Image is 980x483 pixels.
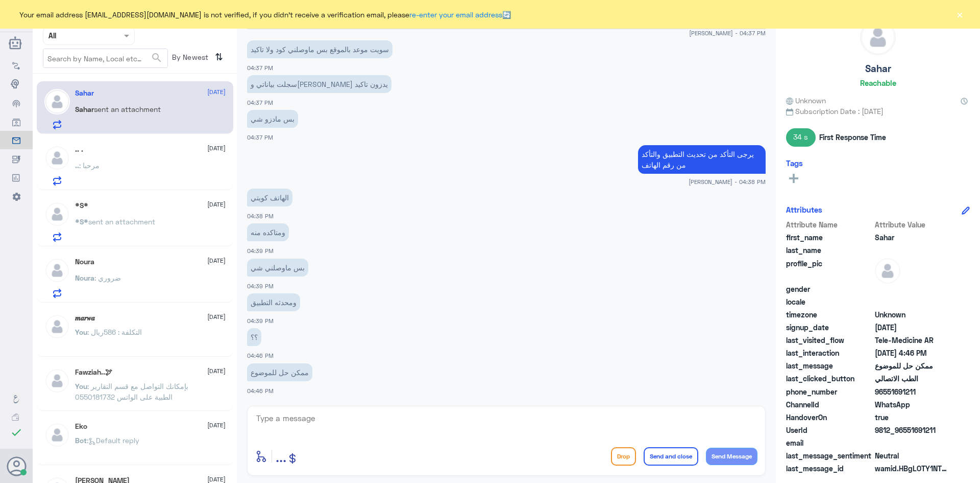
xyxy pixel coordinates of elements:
p: 8/10/2025, 4:39 PM [247,293,300,311]
span: last_visited_flow [786,335,873,346]
p: 8/10/2025, 4:39 PM [247,223,289,241]
span: 34 s [786,128,816,147]
span: last_clicked_button [786,373,873,384]
span: 04:38 PM [247,213,274,219]
span: signup_date [786,322,873,333]
span: ... [276,447,286,465]
span: [DATE] [207,87,226,97]
span: ممكن حل للموضوع [875,360,949,371]
span: null [875,296,949,307]
span: wamid.HBgLOTY1NTE2OTEyMTEVAgASGBQzQTExQjlDNzFBOUM3MUEyMDg0MwA= [875,463,949,474]
span: [PERSON_NAME] - 04:37 PM [689,29,766,37]
i: check [10,426,22,439]
img: defaultAdmin.png [875,258,900,284]
span: 04:37 PM [247,134,273,141]
span: .. [75,161,79,170]
h5: Sahar [865,63,891,75]
span: 2025-10-08T13:46:23.691Z [875,348,949,358]
span: email [786,438,873,448]
h5: Sahar [75,89,94,98]
h6: Reachable [860,78,896,87]
span: null [875,284,949,294]
i: ⇅ [215,49,223,65]
button: × [954,9,965,19]
span: [DATE] [207,421,226,430]
button: Drop [611,447,636,466]
span: true [875,412,949,423]
img: defaultAdmin.png [44,258,70,283]
img: defaultAdmin.png [861,20,895,55]
span: phone_number [786,386,873,397]
span: 04:39 PM [247,317,274,324]
span: HandoverOn [786,412,873,423]
img: defaultAdmin.png [44,201,70,227]
button: Avatar [7,456,26,476]
button: Send Message [706,448,757,465]
span: gender [786,284,873,294]
span: [DATE] [207,312,226,321]
span: [DATE] [207,256,226,265]
span: By Newest [168,49,211,69]
span: 04:37 PM [247,64,273,71]
span: 04:46 PM [247,352,274,359]
span: 0 [875,450,949,461]
span: الطب الاتصالي [875,373,949,384]
h6: Attributes [786,205,822,214]
span: : ضروري [94,273,121,282]
span: 2025-10-08T11:45:34.171Z [875,322,949,333]
span: profile_pic [786,258,873,282]
input: Search by Name, Local etc… [43,49,167,67]
span: First Response Time [819,132,886,143]
span: 04:37 PM [247,99,273,106]
span: [PERSON_NAME] - 04:38 PM [689,177,766,186]
span: 04:39 PM [247,283,274,289]
button: search [151,50,163,66]
span: Attribute Name [786,219,873,230]
span: 96551691211 [875,386,949,397]
h5: 𝒎𝒂𝒓𝒘𝒂 [75,314,95,323]
p: 8/10/2025, 4:37 PM [247,110,298,128]
span: : التكلفة : 586ريال [87,328,142,336]
p: 8/10/2025, 4:37 PM [247,40,393,58]
span: Sahar [875,232,949,243]
span: search [151,52,163,64]
span: [DATE] [207,200,226,209]
span: You [75,328,87,336]
span: timezone [786,309,873,320]
p: 8/10/2025, 4:39 PM [247,259,308,277]
img: defaultAdmin.png [44,145,70,171]
p: 8/10/2025, 4:46 PM [247,363,312,381]
span: : بإمكانك التواصل مع قسم التقارير الطبية على الواتس 0550181732 [75,382,188,401]
img: defaultAdmin.png [44,368,70,394]
span: Sahar [75,105,94,113]
span: Noura [75,273,94,282]
span: ChannelId [786,399,873,410]
span: last_message [786,360,873,371]
span: [DATE] [207,366,226,376]
img: defaultAdmin.png [44,314,70,339]
span: 9812_96551691211 [875,425,949,435]
span: 04:46 PM [247,387,274,394]
button: Send and close [644,447,698,466]
span: last_interaction [786,348,873,358]
h5: Noura [75,258,94,266]
span: You [75,382,87,390]
h5: Fawziah..🕊 [75,368,112,377]
span: sent an attachment [88,217,155,226]
span: : Default reply [87,436,139,445]
span: locale [786,296,873,307]
p: 8/10/2025, 4:38 PM [638,145,766,174]
p: 8/10/2025, 4:37 PM [247,75,391,93]
span: Bot [75,436,87,445]
span: last_message_sentiment [786,450,873,461]
span: first_name [786,232,873,243]
a: re-enter your email address [409,10,502,19]
span: Unknown [875,309,949,320]
h6: Tags [786,158,803,168]
span: UserId [786,425,873,435]
span: sent an attachment [94,105,161,113]
span: [DATE] [207,144,226,153]
img: defaultAdmin.png [44,89,70,114]
span: last_message_id [786,463,873,474]
h5: Eko [75,422,87,431]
